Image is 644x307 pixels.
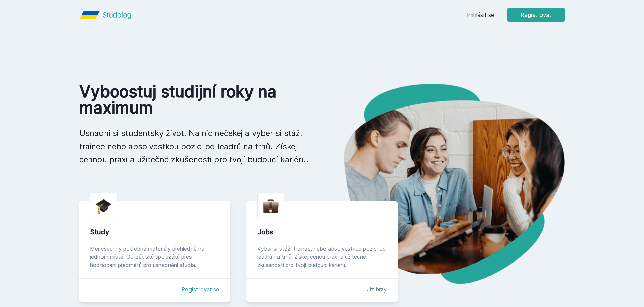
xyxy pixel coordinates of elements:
a: Registrovat se [182,285,219,294]
div: Vyber si stáž, trainee, nebo absolvestkou pozici od leadrů na trhů. Získej cenou praxi a užitečné... [257,245,387,269]
div: Měj všechny potřebné materiály přehledně na jednom místě. Od zápisků spolužáků přes hodnocení pře... [90,245,219,269]
div: Study [90,227,219,237]
h1: Vyboostuj studijní roky na maximum [79,84,311,116]
p: Usnadni si studentský život. Na nic nečekej a vyber si stáž, trainee nebo absolvestkou pozici od ... [79,127,311,166]
img: graduation-cap.png [96,199,111,215]
img: hero.png [322,84,565,284]
button: Registrovat [507,8,565,22]
div: Jobs [257,227,387,237]
img: briefcase.png [263,197,279,215]
a: Přihlásit se [467,11,494,19]
div: Již brzy [367,285,387,294]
